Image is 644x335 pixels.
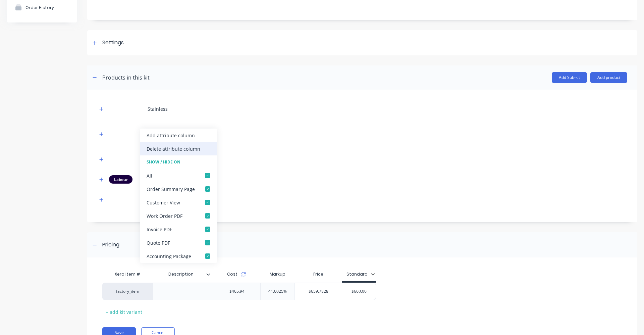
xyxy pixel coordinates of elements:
[213,268,260,281] div: Cost
[227,271,237,277] span: Cost
[153,268,213,281] div: Description
[102,307,146,317] div: + add kit variant
[102,241,119,249] div: Pricing
[102,39,124,47] div: Settings
[261,283,294,300] div: 41.6025%
[590,72,627,83] button: Add product
[25,5,54,10] div: Order History
[102,268,153,281] div: Xero Item #
[342,283,376,300] div: $660.00
[147,186,195,193] div: Order Summary Page
[213,283,260,300] div: $465.94
[109,175,132,183] div: Labour
[148,105,168,112] div: Stainless
[102,283,376,300] div: factory_item$465.9441.6025%$659.7828$660.00
[343,269,378,279] button: Standard
[140,155,217,169] div: Show / Hide On
[295,283,342,300] div: $659.7828
[153,266,209,283] div: Description
[260,268,294,281] div: Markup
[147,239,170,246] div: Quote PDF
[147,212,182,220] div: Work Order PDF
[102,74,150,82] div: Products in this kit
[147,145,200,152] div: Delete attribute column
[147,199,180,206] div: Customer View
[147,253,191,260] div: Accounting Package
[147,226,172,233] div: Invoice PDF
[346,271,368,277] div: Standard
[552,72,587,83] button: Add Sub-kit
[147,172,152,179] div: All
[147,132,195,139] div: Add attribute column
[294,268,342,281] div: Price
[109,288,146,294] div: factory_item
